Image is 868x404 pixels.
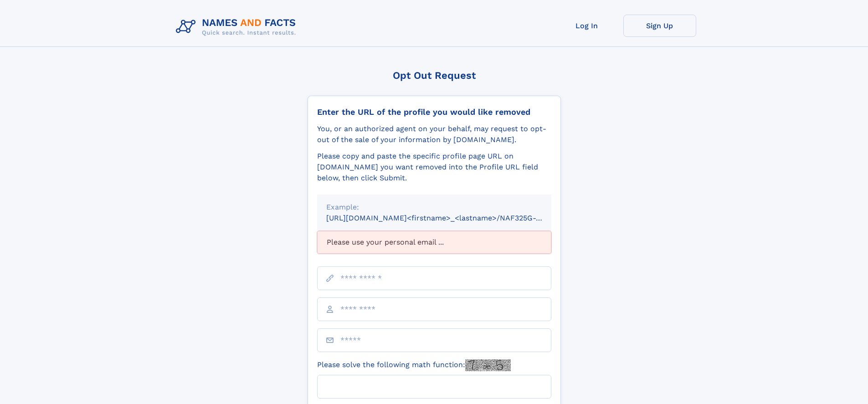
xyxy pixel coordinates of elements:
small: [URL][DOMAIN_NAME]<firstname>_<lastname>/NAF325G-xxxxxxxx [326,214,569,222]
label: Please solve the following math function: [317,359,511,371]
div: Enter the URL of the profile you would like removed [317,107,551,117]
div: Example: [326,202,542,213]
a: Log In [550,15,623,37]
div: You, or an authorized agent on your behalf, may request to opt-out of the sale of your informatio... [317,123,551,145]
div: Please copy and paste the specific profile page URL on [DOMAIN_NAME] you want removed into the Pr... [317,151,551,184]
div: Please use your personal email ... [317,231,551,254]
a: Sign Up [623,15,696,37]
img: Logo Names and Facts [172,15,303,39]
div: Opt Out Request [308,70,561,81]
